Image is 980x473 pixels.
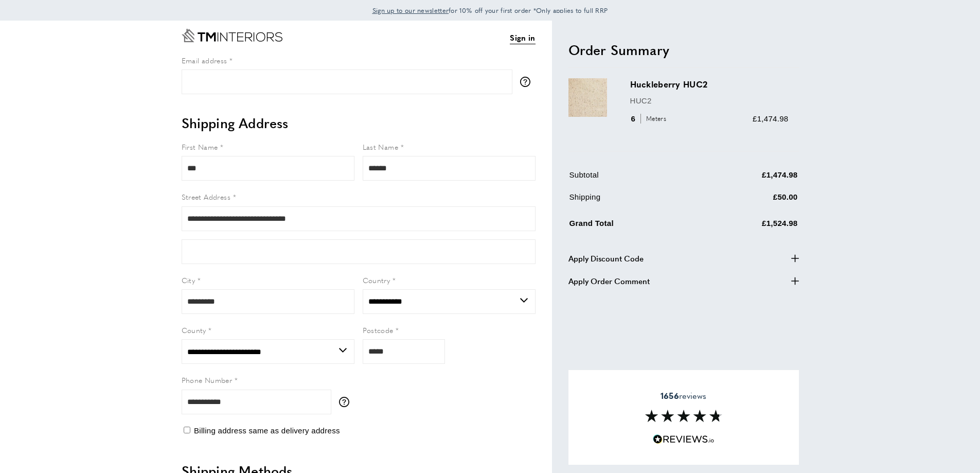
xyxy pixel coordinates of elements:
span: Apply Discount Code [568,252,644,265]
span: City [182,275,195,285]
span: First Name [182,142,218,152]
span: Postcode [363,325,394,335]
strong: 1656 [661,390,679,401]
td: £1,524.98 [697,215,798,237]
span: Last Name [363,142,399,152]
td: Subtotal [569,169,696,189]
span: Apply Order Comment [568,275,650,287]
td: Shipping [569,191,696,211]
span: Meters [640,114,669,124]
span: Email address [182,55,227,65]
h3: Huckleberry HUC2 [630,78,789,90]
td: £50.00 [697,191,798,211]
span: Sign up to our newsletter [372,6,449,15]
span: reviews [661,391,706,401]
a: Go to Home page [182,29,282,42]
span: County [182,325,206,335]
img: Reviews.io 5 stars [653,434,715,444]
span: Billing address same as delivery address [194,426,340,435]
span: Phone Number [182,375,233,385]
img: Reviews section [645,410,722,422]
span: for 10% off your first order *Only applies to full RRP [372,6,608,15]
span: £1,474.98 [753,114,788,123]
p: HUC2 [630,95,789,107]
button: More information [520,77,536,87]
div: 6 [630,113,670,125]
span: Street Address [182,191,231,202]
td: Grand Total [569,215,696,237]
h2: Shipping Address [182,114,536,132]
a: Sign up to our newsletter [372,5,449,15]
td: £1,474.98 [697,169,798,189]
input: Billing address same as delivery address [184,427,190,433]
img: Huckleberry HUC2 [568,78,607,117]
a: Sign in [510,31,535,44]
span: Country [363,275,390,285]
button: More information [339,397,354,407]
h2: Order Summary [568,41,799,59]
